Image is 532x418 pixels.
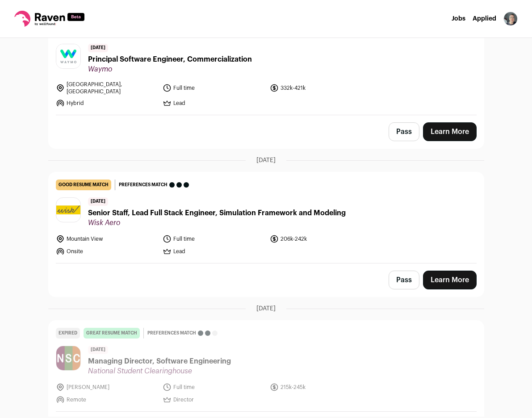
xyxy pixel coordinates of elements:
[56,234,158,243] li: Mountain View
[56,383,158,392] li: [PERSON_NAME]
[88,367,231,376] span: National Student Clearinghouse
[163,81,264,95] li: Full time
[88,346,108,354] span: [DATE]
[56,247,158,256] li: Onsite
[389,271,419,289] button: Pass
[56,205,80,214] img: 4eac355e28ce502849ff8b45beb5b3416d94905ae6b5b38943f7873c50e08772.jpg
[88,356,231,367] span: Managing Director, Software Engineering
[56,328,80,339] div: Expired
[88,54,252,65] span: Principal Software Engineer, Commercialization
[56,99,158,108] li: Hybrid
[147,329,196,338] span: Preferences match
[163,99,264,108] li: Lead
[56,44,80,68] img: 9f259bf02c4d7914b2c7bdcff63a3ec87112ff1cc6aa3d1be7e5a6a48f645f69.jpg
[88,208,346,218] span: Senior Staff, Lead Full Stack Engineer, Simulation Framework and Modeling
[49,321,484,411] a: Expired great resume match Preferences match [DATE] Managing Director, Software Engineering Natio...
[163,395,264,404] li: Director
[452,16,465,22] a: Jobs
[503,12,518,26] img: 19514210-medium_jpg
[256,304,276,313] span: [DATE]
[56,395,158,404] li: Remote
[88,44,108,52] span: [DATE]
[270,81,372,95] li: 332k-421k
[88,197,108,206] span: [DATE]
[88,65,252,74] span: Waymo
[256,156,276,165] span: [DATE]
[56,346,80,370] img: f1b8c15490df48779251a061ac6a886cc04e5826e54af224816b25032d06cef3.jpg
[163,247,264,256] li: Lead
[389,122,419,141] button: Pass
[270,234,372,243] li: 206k-242k
[423,122,477,141] a: Learn More
[423,271,477,289] a: Learn More
[163,234,264,243] li: Full time
[270,383,372,392] li: 215k-245k
[88,218,346,227] span: Wisk Aero
[49,172,484,263] a: good resume match Preferences match [DATE] Senior Staff, Lead Full Stack Engineer, Simulation Fra...
[119,180,168,189] span: Preferences match
[56,180,111,190] div: good resume match
[503,12,518,26] button: Open dropdown
[473,16,496,22] a: Applied
[56,81,158,95] li: [GEOGRAPHIC_DATA], [GEOGRAPHIC_DATA]
[84,328,140,339] div: great resume match
[163,383,264,392] li: Full time
[49,19,484,115] a: great resume match Preferences match [DATE] Principal Software Engineer, Commercialization Waymo ...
